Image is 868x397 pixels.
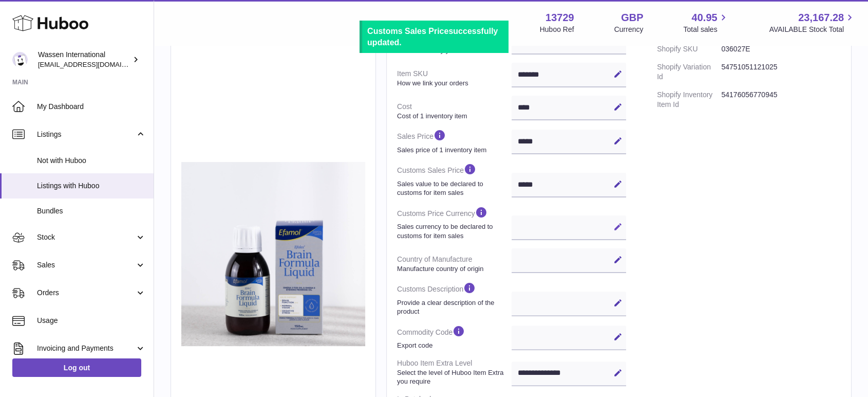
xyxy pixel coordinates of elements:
span: AVAILABLE Stock Total [769,25,856,34]
span: 40.95 [691,11,717,25]
div: Wassen International [38,50,130,69]
dt: Country of Manufacture [397,250,512,277]
dt: Item SKU [397,65,512,92]
div: Currency [614,25,644,34]
dt: Sales Price [397,124,512,158]
strong: Sales value to be declared to customs for item sales [397,179,509,197]
a: 23,167.28 AVAILABLE Stock Total [769,11,856,34]
dt: Huboo Item Extra Level [397,354,512,390]
dt: Customs Description [397,277,512,320]
a: Log out [12,358,141,377]
a: 40.95 Total sales [683,11,729,34]
span: Listings with Huboo [37,181,146,191]
strong: Export code [397,341,509,350]
span: Invoicing and Payments [37,344,135,353]
span: My Dashboard [37,102,146,112]
span: Orders [37,288,135,298]
strong: Sales currency to be declared to customs for item sales [397,222,509,240]
span: 23,167.28 [798,11,844,25]
b: Customs Sales Price [367,27,448,35]
strong: 13729 [545,11,574,25]
span: [EMAIL_ADDRESS][DOMAIN_NAME] [38,60,151,68]
span: Sales [37,260,135,270]
strong: Cost of 1 inventory item [397,112,509,121]
img: Efamol_Efalex_Brain_Formula_Liquid_Product_Image_as_featured_Evening_Standard.jpg [181,162,365,346]
strong: Provide a clear description of the product [397,298,509,316]
strong: GBP [621,11,643,25]
dd: 54176056770945 [721,86,841,114]
dt: Shopify Variation Id [657,58,721,86]
span: Total sales [683,25,729,34]
dt: Shopify Inventory Item Id [657,86,721,114]
span: Stock [37,232,135,242]
dt: Shopify SKU [657,40,721,58]
strong: Select the level of Huboo Item Extra you require [397,368,509,386]
span: Usage [37,316,146,326]
dt: Customs Sales Price [397,158,512,201]
span: Not with Huboo [37,156,146,166]
div: successfully updated. [367,26,503,48]
strong: How we link your orders [397,79,509,88]
div: Huboo Ref [540,25,574,34]
img: gemma.moses@wassen.com [12,52,28,67]
dd: 54751051121025 [721,58,841,86]
dt: Commodity Code [397,320,512,354]
dt: Cost [397,98,512,124]
strong: Manufacture country of origin [397,264,509,274]
strong: Sales price of 1 inventory item [397,146,509,155]
span: Listings [37,130,135,139]
dt: Customs Price Currency [397,202,512,244]
span: Bundles [37,206,146,216]
dd: 036027E [721,40,841,58]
